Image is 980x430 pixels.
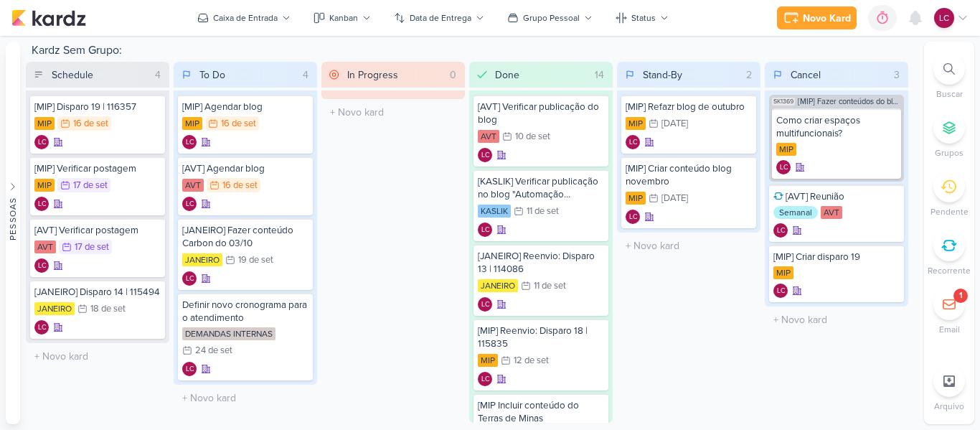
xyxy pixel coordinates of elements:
[186,366,194,373] p: LC
[773,223,788,238] div: Laís Costa
[195,346,232,355] div: 24 de set
[34,224,161,237] div: [AVT] Verificar postagem
[776,114,897,140] div: Como criar espaços multifuncionais?
[773,266,793,279] div: MIP
[626,162,752,188] div: [MIP] Criar conteúdo blog novembro
[478,399,604,425] div: [MIP Incluir conteúdo do Terras de Minas
[924,53,974,101] li: Ctrl + F
[935,146,963,159] p: Grupos
[478,148,492,162] div: Criador(a): Laís Costa
[182,101,308,113] div: [MIP] Agendar blog
[626,135,640,149] div: Laís Costa
[773,284,788,298] div: Laís Costa
[478,148,492,162] div: Laís Costa
[481,302,489,309] p: LC
[626,135,640,149] div: Criador(a): Laís Costa
[73,181,108,190] div: 17 de set
[481,376,489,383] p: LC
[773,223,788,238] div: Criador(a): Laís Costa
[478,130,499,143] div: AVT
[626,117,646,130] div: MIP
[527,207,559,216] div: 11 de set
[478,101,604,126] div: [AVT] Verificar publicação do blog
[821,206,842,219] div: AVT
[34,162,161,175] div: [MIP] Verificar postagem
[34,135,49,149] div: Laís Costa
[182,162,308,175] div: [AVT] Agendar blog
[34,320,49,335] div: Laís Costa
[29,346,166,367] input: + Novo kard
[930,205,969,218] p: Pendente
[26,42,918,62] div: Kardz Sem Grupo:
[182,299,308,324] div: Definir novo cronograma para o atendimento
[626,192,646,205] div: MIP
[478,175,604,201] div: [KASLIK] Verificar publicação no blog "Automação residencial..."
[626,210,640,224] div: Laís Costa
[186,276,194,283] p: LC
[478,297,492,312] div: Criador(a): Laís Costa
[934,8,954,28] div: Laís Costa
[939,323,960,336] p: Email
[773,206,818,219] div: Semanal
[478,354,498,367] div: MIP
[34,197,49,211] div: Laís Costa
[34,135,49,149] div: Criador(a): Laís Costa
[182,271,197,286] div: Criador(a): Laís Costa
[34,117,55,130] div: MIP
[959,290,962,302] div: 1
[780,164,788,172] p: LC
[478,205,511,218] div: KASLIK
[478,372,492,386] div: Laís Costa
[478,324,604,350] div: [MIP] Reenvio: Disparo 18 | 115835
[777,288,785,295] p: LC
[34,179,55,192] div: MIP
[182,197,197,211] div: Laís Costa
[38,201,46,208] p: LC
[34,258,49,273] div: Criador(a): Laís Costa
[34,258,49,273] div: Laís Costa
[768,309,905,330] input: + Novo kard
[38,263,46,270] p: LC
[478,279,518,292] div: JANEIRO
[182,327,275,340] div: DEMANDAS INTERNAS
[514,356,549,365] div: 12 de set
[740,67,758,83] div: 2
[478,223,492,237] div: Criador(a): Laís Costa
[90,304,126,314] div: 18 de set
[182,197,197,211] div: Criador(a): Laís Costa
[773,284,788,298] div: Criador(a): Laís Costa
[34,101,161,113] div: [MIP] Disparo 19 | 116357
[481,152,489,159] p: LC
[186,139,194,146] p: LC
[34,286,161,299] div: [JANEIRO] Disparo 14 | 115494
[34,197,49,211] div: Criador(a): Laís Costa
[149,67,166,83] div: 4
[777,228,785,235] p: LC
[626,101,752,113] div: [MIP] Refazr blog de outubro
[182,135,197,149] div: Laís Costa
[238,256,273,265] div: 19 de set
[481,227,489,234] p: LC
[661,119,688,128] div: [DATE]
[182,135,197,149] div: Criador(a): Laís Costa
[534,281,566,291] div: 11 de set
[777,6,857,29] button: Novo Kard
[38,139,46,146] p: LC
[6,42,20,424] button: Pessoas
[478,297,492,312] div: Laís Costa
[478,372,492,386] div: Criador(a): Laís Costa
[222,181,258,190] div: 16 de set
[182,179,204,192] div: AVT
[34,320,49,335] div: Criador(a): Laís Costa
[936,88,963,101] p: Buscar
[182,224,308,250] div: [JANEIRO] Fazer conteúdo Carbon do 03/10
[939,11,949,24] p: LC
[34,240,56,253] div: AVT
[776,143,796,156] div: MIP
[661,194,688,203] div: [DATE]
[589,67,610,83] div: 14
[888,67,905,83] div: 3
[176,388,314,408] input: + Novo kard
[803,11,851,26] div: Novo Kard
[629,214,637,221] p: LC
